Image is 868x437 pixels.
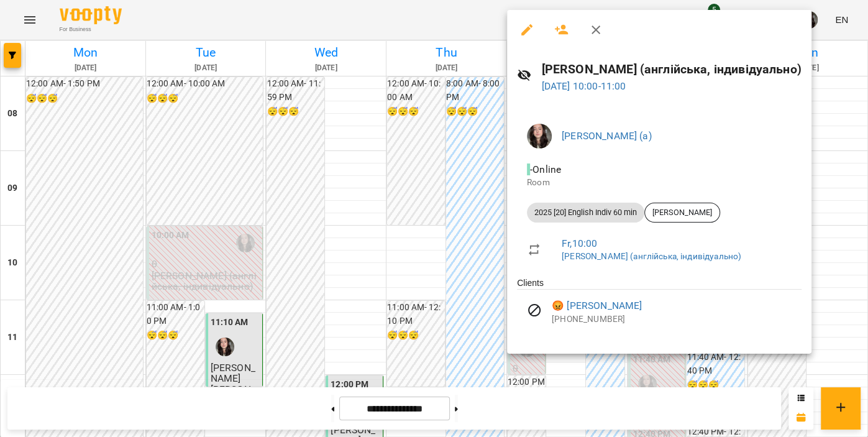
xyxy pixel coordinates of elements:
a: [PERSON_NAME] (англійська, індивідуально) [562,251,741,261]
a: [PERSON_NAME] (а) [562,130,652,142]
span: [PERSON_NAME] [645,207,720,218]
ul: Clients [517,277,802,339]
p: [PHONE_NUMBER] [552,313,802,326]
img: 1a20daea8e9f27e67610e88fbdc8bd8e.jpg [527,124,552,149]
span: - Online [527,163,564,175]
svg: Visit canceled [527,303,542,318]
a: Fr , 10:00 [562,237,597,249]
a: [DATE] 10:00-11:00 [542,80,626,92]
a: 😡 [PERSON_NAME] [552,298,642,313]
p: Room [527,177,792,189]
h6: [PERSON_NAME] (англійська, індивідуально) [542,60,802,79]
div: [PERSON_NAME] [644,203,720,223]
span: 2025 [20] English Indiv 60 min [527,207,644,218]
